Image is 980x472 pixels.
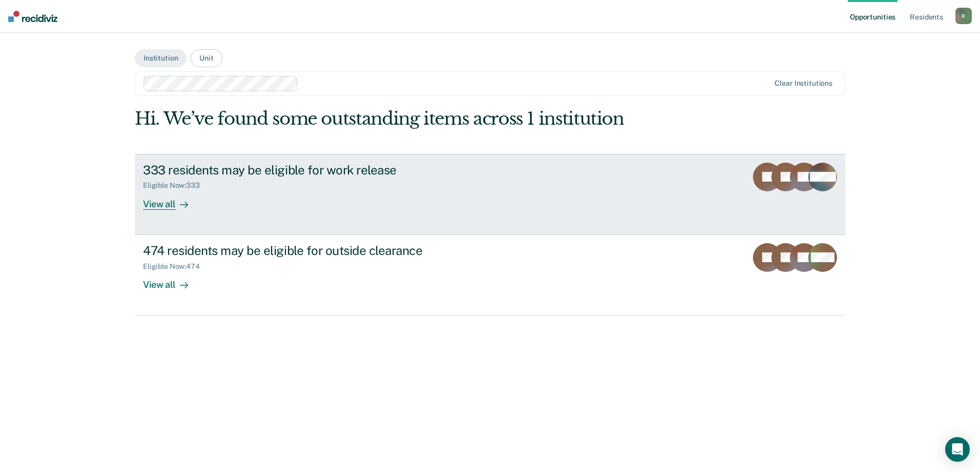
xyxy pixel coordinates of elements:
[955,8,972,24] button: R
[945,437,970,462] div: Open Intercom Messenger
[191,49,222,67] button: Unit
[143,190,200,210] div: View all
[135,154,845,235] a: 333 residents may be eligible for work releaseEligible Now:333View all
[8,11,57,22] img: Recidiviz
[135,235,845,316] a: 474 residents may be eligible for outside clearanceEligible Now:474View all
[135,108,703,129] div: Hi. We’ve found some outstanding items across 1 institution
[135,49,187,67] button: Institution
[774,79,832,88] div: Clear institutions
[143,243,503,258] div: 474 residents may be eligible for outside clearance
[143,262,208,271] div: Eligible Now : 474
[143,270,200,290] div: View all
[143,163,503,178] div: 333 residents may be eligible for work release
[143,181,208,190] div: Eligible Now : 333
